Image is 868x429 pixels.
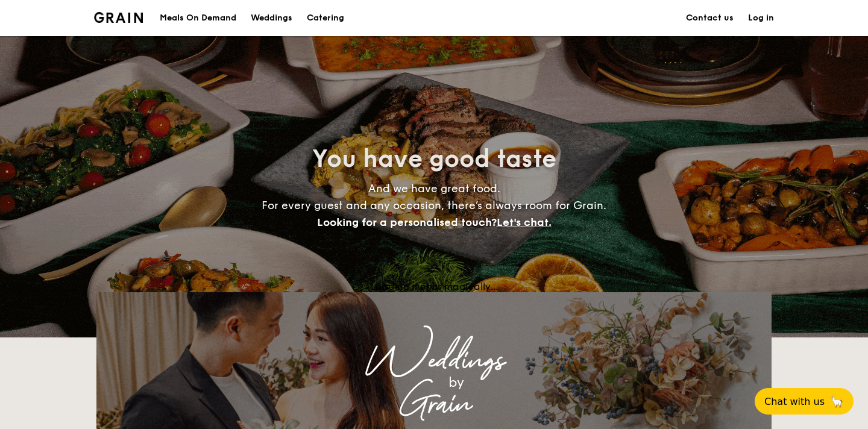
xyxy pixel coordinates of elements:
span: Chat with us [764,396,825,407]
img: Grain [94,12,143,23]
div: Weddings [203,350,665,372]
div: by [247,372,665,393]
span: Let's chat. [497,216,552,229]
button: Chat with us🦙 [755,388,854,415]
span: 🦙 [829,395,844,409]
div: Grain [203,393,665,415]
div: Loading menus magically... [96,281,772,292]
a: Logotype [94,12,143,23]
